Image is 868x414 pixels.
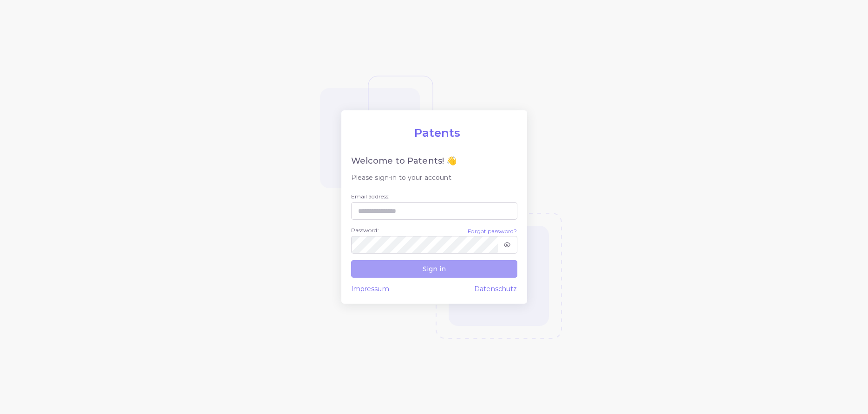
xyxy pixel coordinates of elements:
a: Patents [351,127,517,143]
button: Sign in [351,260,517,278]
p: Please sign-in to your account [351,173,517,183]
small: Forgot password? [468,228,517,235]
label: Email address: [351,192,517,200]
a: Datenschutz [474,284,517,293]
label: Password: [351,226,379,234]
a: Impressum [351,284,389,293]
a: Forgot password? [468,226,517,236]
h4: Welcome to Patents! 👋 [351,156,517,166]
h2: Patents [414,127,461,140]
